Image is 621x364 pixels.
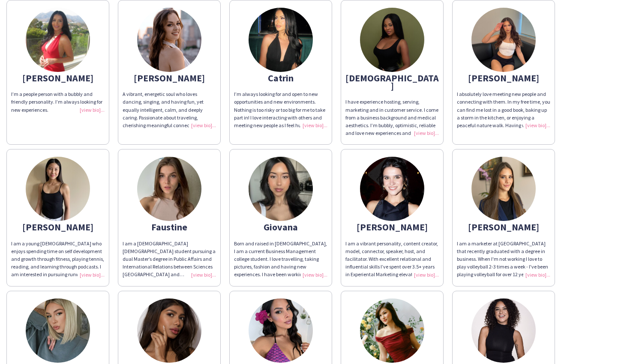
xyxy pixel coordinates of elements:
img: thumb-6822569337d1e.jpeg [360,298,424,363]
div: A vibrant, energetic soul who loves dancing, singing, and having fun, yet equally intelligent, ca... [123,90,216,129]
div: I am a vibrant personality, content creator, model, connector, speaker, host, and facilitator. Wi... [345,240,439,279]
img: thumb-67162b58f1d7b.jpeg [360,8,424,72]
img: thumb-1a934836-bb14-4af0-9f3c-91e4d80fb9c1.png [137,8,201,72]
img: thumb-a932f1fc-09e2-4b50-bc12-f9c3a45a96ac.jpg [249,298,313,363]
img: thumb-ccb6ec46-1cc1-4bad-bb24-198cf3d491c0.jpg [26,298,90,363]
div: Faustine [123,223,216,231]
div: [PERSON_NAME] [457,74,550,82]
div: Giovana [234,223,327,231]
div: I’m always looking for and open to new opportunities and new environments. Nothing is too risky o... [234,90,327,129]
div: [DEMOGRAPHIC_DATA] [345,74,439,90]
div: Catrin [234,74,327,82]
div: [PERSON_NAME] [457,223,550,231]
img: thumb-096a36ae-d931-42e9-ab24-93c62949a946.png [471,298,536,363]
img: thumb-160da553-b73d-4c1d-8112-5528a19ad7e5.jpg [137,298,201,363]
img: thumb-68c81bee1035b.jpeg [137,157,201,221]
div: I am a young [DEMOGRAPHIC_DATA] who enjoys spending time on self development and growth through f... [11,240,105,279]
div: Born and raised in [DEMOGRAPHIC_DATA], I am a current Business Management college student. I love... [234,240,327,279]
div: I am a [DEMOGRAPHIC_DATA] [DEMOGRAPHIC_DATA] student pursuing a dual Master’s degree in Public Af... [123,240,216,279]
img: thumb-de70936b-6da6-4c63-8a78-29d8da20b72b.jpg [471,157,536,221]
div: [PERSON_NAME] [11,223,105,231]
div: [PERSON_NAME] [345,223,439,231]
img: thumb-bebb9d7a-85e6-458b-8d38-d7829c7b37e9.jpg [26,8,90,72]
div: [PERSON_NAME] [11,74,105,82]
img: thumb-67f608d182194.jpeg [249,157,313,221]
div: I have experience hosting, serving, marketing and in customer service. I come from a business bac... [345,98,439,137]
div: I absolutely love meeting new people and connecting with them. In my free time, you can find me l... [457,90,550,129]
div: I am a marketer at [GEOGRAPHIC_DATA] that recently graduated with a degree in business. When I'm ... [457,240,550,279]
img: thumb-66ca57f8b428b.jpeg [249,8,313,72]
div: I’m a people person with a bubbly and friendly personality. I’m always looking for new experiences. [11,90,105,114]
img: thumb-63f7f53e959ce.jpeg [26,157,90,221]
div: [PERSON_NAME] [123,74,216,82]
img: thumb-68d9a1bf652a8.jpeg [471,8,536,72]
img: thumb-af43c466-b1e9-42e9-a7cf-05362a65e204.jpg [360,157,424,221]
